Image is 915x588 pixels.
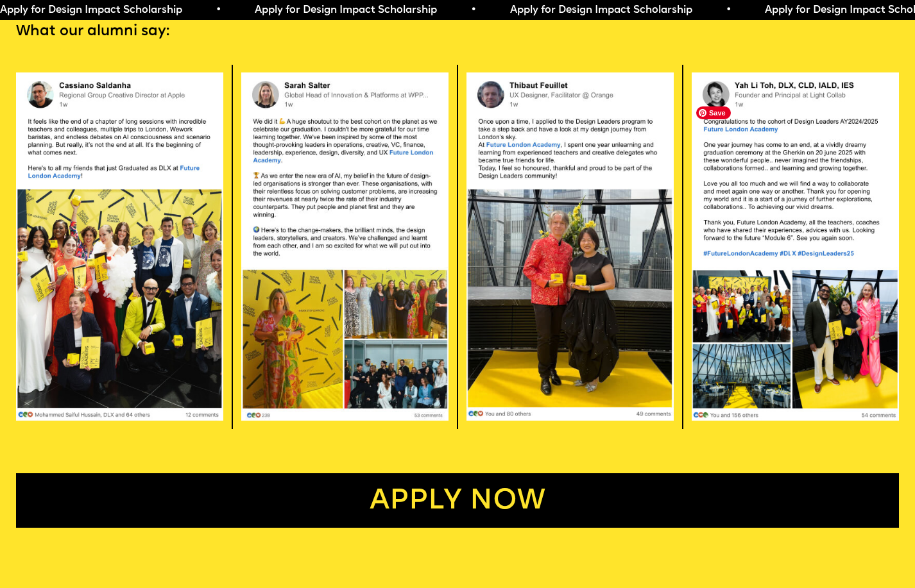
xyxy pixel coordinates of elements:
p: What our alumni say: [16,22,900,42]
span: • [725,5,731,15]
a: Apply now [16,473,900,528]
span: Save [696,106,731,119]
span: • [470,5,476,15]
span: • [216,5,221,15]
